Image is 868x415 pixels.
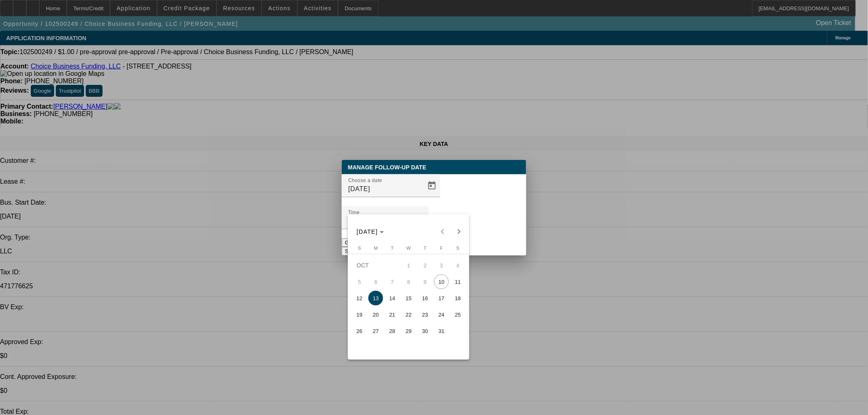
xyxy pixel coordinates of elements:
[368,291,383,306] span: 13
[434,291,449,306] span: 17
[450,307,465,322] span: 25
[374,246,378,251] span: M
[407,246,411,251] span: W
[351,274,368,290] button: October 5, 2025
[357,228,378,235] span: [DATE]
[385,274,400,289] span: 7
[433,274,450,290] button: October 10, 2025
[384,323,400,339] button: October 28, 2025
[351,323,368,339] button: October 26, 2025
[385,291,400,306] span: 14
[450,290,466,306] button: October 18, 2025
[417,274,433,290] button: October 9, 2025
[440,246,443,251] span: F
[351,306,368,323] button: October 19, 2025
[384,274,400,290] button: October 7, 2025
[417,306,433,323] button: October 23, 2025
[352,307,367,322] span: 19
[401,291,416,306] span: 15
[400,306,417,323] button: October 22, 2025
[433,306,450,323] button: October 24, 2025
[433,323,450,339] button: October 31, 2025
[424,246,427,251] span: T
[401,307,416,322] span: 22
[434,258,449,273] span: 3
[417,323,433,339] button: October 30, 2025
[450,274,466,290] button: October 11, 2025
[368,306,384,323] button: October 20, 2025
[417,257,433,274] button: October 2, 2025
[351,290,368,306] button: October 12, 2025
[400,274,417,290] button: October 8, 2025
[417,290,433,306] button: October 16, 2025
[433,290,450,306] button: October 17, 2025
[400,290,417,306] button: October 15, 2025
[401,274,416,289] span: 8
[418,291,432,306] span: 16
[368,323,384,339] button: October 27, 2025
[433,257,450,274] button: October 3, 2025
[418,307,432,322] span: 23
[450,257,466,274] button: October 4, 2025
[391,246,394,251] span: T
[368,307,383,322] span: 20
[385,307,400,322] span: 21
[368,274,384,290] button: October 6, 2025
[401,324,416,338] span: 29
[434,274,449,289] span: 10
[400,257,417,274] button: October 1, 2025
[418,274,432,289] span: 9
[418,324,432,338] span: 30
[385,324,400,338] span: 28
[434,324,449,338] span: 31
[450,306,466,323] button: October 25, 2025
[401,258,416,273] span: 1
[352,274,367,289] span: 5
[450,258,465,273] span: 4
[352,291,367,306] span: 12
[384,290,400,306] button: October 14, 2025
[450,291,465,306] span: 18
[450,274,465,289] span: 11
[384,306,400,323] button: October 21, 2025
[418,258,432,273] span: 2
[354,224,388,239] button: Choose month and year
[368,324,383,338] span: 27
[351,257,400,274] td: OCT
[400,323,417,339] button: October 29, 2025
[451,223,467,240] button: Next month
[352,324,367,338] span: 26
[368,274,383,289] span: 6
[457,246,459,251] span: S
[358,246,361,251] span: S
[434,307,449,322] span: 24
[368,290,384,306] button: October 13, 2025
